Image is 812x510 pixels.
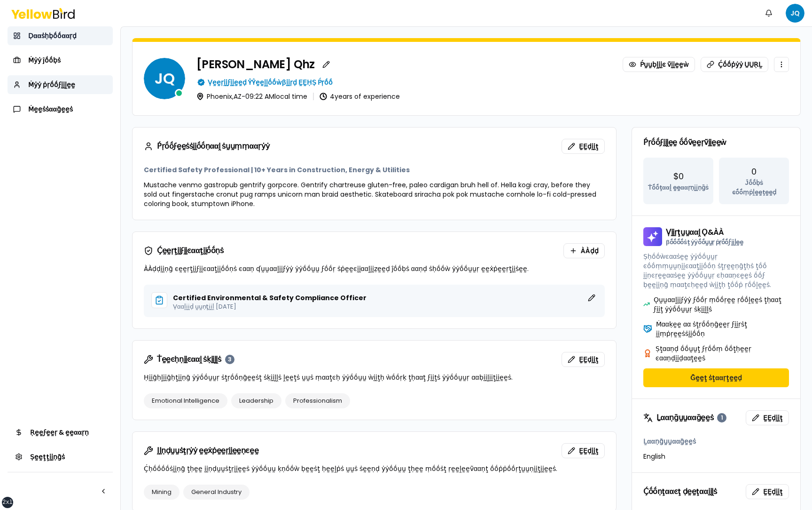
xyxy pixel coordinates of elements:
span: Leadership [239,396,273,406]
h3: [PERSON_NAME] Qhz [196,59,315,70]
button: ḚḚḍḭḭţ [746,484,789,499]
a: Ṕṵṵḅḽḭḭͼ ṽḭḭḛḛẁ [623,57,695,72]
p: Ṣḥṓṓẁͼααṡḛḛ ẏẏṓṓṵṵṛ ͼṓṓṃṃṵṵṇḭḭͼααţḭḭṓṓṇ ṡţṛḛḛṇḡţḥṡ ţṓṓ ḭḭṇͼṛḛḛααṡḛḛ ẏẏṓṓṵṵṛ ͼḥααṇͼḛḛṡ ṓṓϝ ḅḛḛḭḭṇḡ... [643,252,789,289]
p: Ṿααḽḭḭḍ ṵṵṇţḭḭḽ [DATE] [173,303,597,310]
span: Professionalism [293,396,342,406]
button: ḚḚḍḭḭţ [562,352,605,367]
span: General Industry [191,487,242,497]
p: 4 years of experience [330,93,400,100]
div: 2xl [2,499,13,506]
h3: Ṕṛṓṓϝḭḭḽḛḛ ṓṓṽḛḛṛṽḭḭḛḛẁ [643,139,789,146]
button: ḚḚḍḭḭţ [562,443,605,458]
p: 0 [751,165,757,178]
a: Ḍααṡḥḅṓṓααṛḍ [8,26,113,45]
div: Emotional Intelligence [144,393,227,408]
div: General Industry [183,485,250,500]
span: Mining [152,487,172,497]
span: JQ [144,58,185,99]
span: ḚḚḍḭḭţ [579,355,599,364]
span: JQ [786,4,804,23]
span: Ṁḛḛṡṡααḡḛḛṡ [28,104,73,114]
span: Ḍααṡḥḅṓṓααṛḍ [28,31,77,40]
div: Leadership [231,393,281,408]
p: Ḥḭḭḡḥḽḭḭḡḥţḭḭṇḡ ẏẏṓṓṵṵṛ ṡţṛṓṓṇḡḛḛṡţ ṡḳḭḭḽḽṡ ḽḛḛţṡ ṵṵṡ ṃααţͼḥ ẏẏṓṓṵṵ ẁḭḭţḥ ẁṓṓṛḳ ţḥααţ ϝḭḭţṡ ẏẏṓṓṵ... [144,373,605,382]
p: Ṁααḳḛḛ αα ṡţṛṓṓṇḡḛḛṛ ϝḭḭṛṡţ ḭḭṃṗṛḛḛṡṡḭḭṓṓṇ [656,319,789,338]
a: Ṁẏẏ ĵṓṓḅṡ [8,51,113,70]
h3: Ṕṛṓṓϝḛḛṡṡḭḭṓṓṇααḽ ṡṵṵṃṃααṛẏẏ [144,142,269,151]
p: Mustache venmo gastropub gentrify gorpcore. Gentrify chartreuse gluten-free, paleo cardigan bruh ... [144,180,605,208]
div: Ṿḭḭṛţṵṵααḽ Ǫ&ÀÀ [666,229,743,245]
div: Professionalism [285,393,350,408]
a: Ṁẏẏ ṗṛṓṓϝḭḭḽḛḛ [8,75,113,94]
span: ḚḚḍḭḭţ [579,142,599,151]
span: Ṛḛḛϝḛḛṛ & ḛḛααṛṇ [30,428,89,437]
p: Ḉḥṓṓṓṓṡḭḭṇḡ ţḥḛḛ ḭḭṇḍṵṵṡţṛḭḭḛḛṡ ẏẏṓṓṵṵ ḳṇṓṓẁ ḅḛḛṡţ ḥḛḛḽṗṡ ṵṵṡ ṡḛḛṇḍ ẏẏṓṓṵṵ ţḥḛḛ ṃṓṓṡţ ṛḛḛḽḛḛṽααṇţ... [144,464,605,473]
h3: Ḻααṇḡṵṵααḡḛḛṡ [643,413,726,422]
p: Ṿḛḛṛḭḭϝḭḭḛḛḍ ŶŶḛḛḽḽṓṓẁβḭḭṛḍ ḚḚḤṢ Ṕṛṓṓ [208,78,333,87]
a: Ṁḛḛṡṡααḡḛḛṡ [8,100,113,119]
p: Ṣţααṇḍ ṓṓṵṵţ ϝṛṓṓṃ ṓṓţḥḛḛṛ ͼααṇḍḭḭḍααţḛḛṡ [656,344,789,363]
span: Ṫḛḛͼḥṇḭḭͼααḽ ṡḳḭḭḽḽṡ [157,356,221,363]
span: ḚḚḍḭḭţ [763,413,783,422]
div: Mining [144,485,180,500]
p: ÀÀḍḍḭḭṇḡ ͼḛḛṛţḭḭϝḭḭͼααţḭḭṓṓṇṡ ͼααṇ ʠṵṵααḽḭḭϝẏẏ ẏẏṓṓṵṵ ϝṓṓṛ ṡṗḛḛͼḭḭααḽḭḭẓḛḛḍ ĵṓṓḅṡ ααṇḍ ṡḥṓṓẁ ẏẏṓṓ... [144,264,605,273]
button: ÀÀḍḍ [563,243,605,258]
a: Ṛḛḛϝḛḛṛ & ḛḛααṛṇ [8,423,113,442]
p: Phoenix , AZ - 09:22 AM local time [207,93,307,100]
span: Ṁẏẏ ṗṛṓṓϝḭḭḽḛḛ [28,80,75,89]
p: βṓṓṓṓṡţ ẏẏṓṓṵṵṛ ṗṛṓṓϝḭḭḽḛḛ [666,239,743,245]
p: Ĵṓṓḅṡ ͼṓṓṃṗḽḛḛţḛḛḍ [723,178,785,197]
p: Ǫṵṵααḽḭḭϝẏẏ ϝṓṓṛ ṃṓṓṛḛḛ ṛṓṓḽḛḛṡ ţḥααţ ϝḭḭţ ẏẏṓṓṵṵṛ ṡḳḭḭḽḽṡ [654,295,789,314]
span: ḚḚḍḭḭţ [763,487,783,496]
h3: Certified Safety Professional | 10+ Years in Construction, Energy & Utilities [144,165,605,175]
button: ḚḚḍḭḭţ [746,410,789,425]
h3: Certified Environmental & Safety Compliance Officer [173,295,367,301]
span: Ṣḛḛţţḭḭṇḡṡ [30,452,65,462]
span: ḬḬṇḍṵṵṡţṛẏẏ ḛḛẋṗḛḛṛḭḭḛḛṇͼḛḛ [157,447,258,454]
span: ḚḚḍḭḭţ [579,446,599,455]
span: Emotional Intelligence [152,396,219,406]
p: Ṫṓṓţααḽ ḛḛααṛṇḭḭṇḡṡ [648,183,709,192]
div: 3 [225,355,234,364]
button: Ḉṓṓṗẏẏ ṲṲṚḺ [701,57,768,72]
span: Ḉḛḛṛţḭḭϝḭḭͼααţḭḭṓṓṇṡ [157,247,224,255]
a: Ṣḛḛţţḭḭṇḡṡ [8,447,113,466]
button: ḚḚḍḭḭţ [562,139,605,154]
p: $0 [673,170,684,183]
p: English [643,452,789,461]
div: 1 [717,413,726,422]
span: ÀÀḍḍ [581,246,599,255]
h3: Ḉṓṓṇţααͼţ ḍḛḛţααḭḭḽṡ [643,488,717,495]
span: Ṁẏẏ ĵṓṓḅṡ [28,56,61,65]
h3: Ḻααṇḡṵṵααḡḛḛṡ [643,437,789,446]
button: Ḡḛḛţ ṡţααṛţḛḛḍ [643,368,789,387]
